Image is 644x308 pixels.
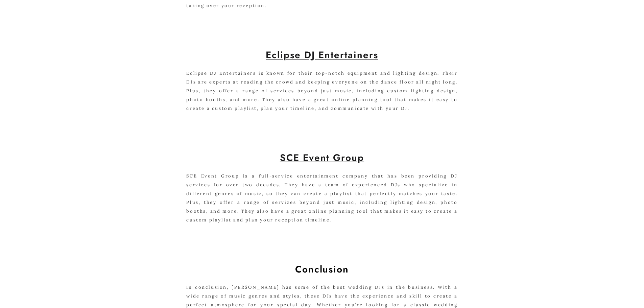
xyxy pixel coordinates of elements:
p: SCE Event Group is a full-service entertainment company that has been providing DJ services for o... [186,172,457,224]
a: Eclipse DJ Entertainers [266,48,378,62]
a: SCE Event Group [280,151,364,165]
h2: Conclusion [186,264,457,275]
p: Eclipse DJ Entertainers is known for their top-notch equipment and lighting design. Their DJs are... [186,69,457,113]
